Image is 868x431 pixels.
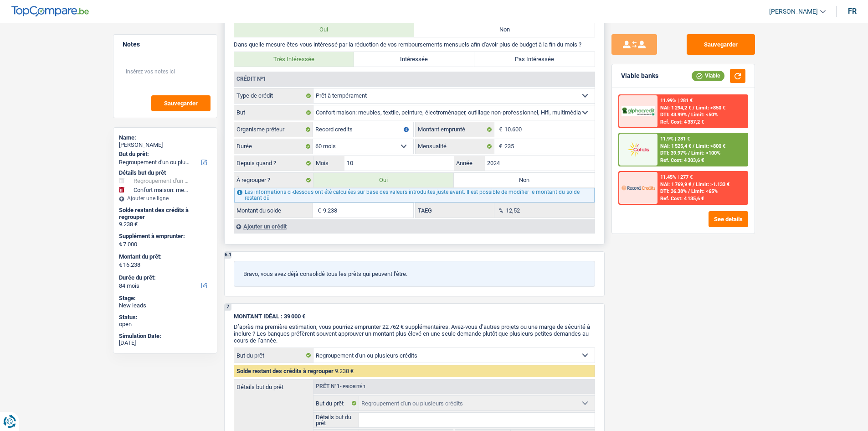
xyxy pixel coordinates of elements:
[119,169,211,177] div: Détails but du prêt
[354,52,474,67] label: Intéressée
[335,368,354,374] span: 9.238 €
[234,22,415,37] label: Oui
[454,156,485,171] label: Année
[494,203,506,218] span: %
[119,302,211,309] div: New leads
[119,274,210,281] label: Durée du prêt:
[119,151,210,158] label: But du prêt:
[691,150,720,156] span: Limit: <100%
[660,98,693,104] div: 11.99% | 281 €
[621,106,655,117] img: AlphaCredit
[234,188,595,203] div: Les informations ci-dessous ont été calculées sur base des valeurs introduites juste avant. Il es...
[660,182,691,187] span: NAI: 1 769,9 €
[621,141,655,158] img: Cofidis
[234,379,313,390] label: Détails but du prêt
[151,95,211,111] button: Sauvegarder
[696,182,729,187] span: Limit: >1.133 €
[660,105,691,111] span: NAI: 1 294,2 €
[234,219,595,233] div: Ajouter un crédit
[696,105,725,111] span: Limit: >850 €
[691,188,718,194] span: Limit: <65%
[119,240,122,248] span: €
[691,112,718,118] span: Limit: <50%
[119,233,210,240] label: Supplément à emprunter:
[660,174,693,180] div: 11.45% | 277 €
[313,396,360,410] label: But du prêt
[119,261,122,269] span: €
[660,143,691,149] span: NAI: 1 525,4 €
[234,105,313,120] label: But
[848,7,857,16] div: fr
[11,6,89,17] img: TopCompare Logo
[688,150,690,156] span: /
[313,384,368,389] div: Prêt n°1
[621,179,655,196] img: Record Credits
[660,150,687,156] span: DTI: 39.97%
[762,4,826,19] a: [PERSON_NAME]
[693,182,694,187] span: /
[416,122,494,137] label: Montant emprunté
[688,188,690,194] span: /
[234,41,595,48] p: Dans quelle mesure êtes-vous intéressé par la réduction de vos remboursements mensuels afin d'avo...
[692,71,724,81] div: Viable
[660,136,690,142] div: 11.9% | 281 €
[234,156,313,171] label: Depuis quand ?
[621,72,658,80] div: Viable banks
[119,134,211,141] div: Name:
[313,203,323,218] span: €
[709,211,748,227] button: See details
[225,304,231,311] div: 7
[119,207,211,221] div: Solde restant des crédits à regrouper
[693,105,694,111] span: /
[494,122,504,137] span: €
[660,119,704,125] div: Ref. Cost: 4 337,2 €
[164,100,198,106] span: Sauvegarder
[234,139,313,154] label: Durée
[660,196,704,202] div: Ref. Cost: 4 135,6 €
[660,112,687,118] span: DTI: 43.99%
[494,139,504,154] span: €
[454,173,595,187] label: Non
[234,323,590,344] span: D’après ma première estimation, vous pourriez emprunter 22 762 € supplémentaires. Avez-vous d’aut...
[234,203,313,218] label: Montant du solde
[119,195,211,202] div: Ajouter une ligne
[660,157,704,163] div: Ref. Cost: 4 303,6 €
[769,8,818,16] span: [PERSON_NAME]
[687,34,755,55] button: Sauvegarder
[234,173,313,187] label: À regrouper ?
[119,321,211,328] div: open
[234,348,313,363] label: But du prêt
[234,88,313,103] label: Type de crédit
[234,122,313,137] label: Organisme prêteur
[340,384,366,389] span: - Priorité 1
[119,314,211,321] div: Status:
[344,156,454,171] input: MM
[414,22,595,37] label: Non
[234,52,354,67] label: Très Intéressée
[119,339,211,347] div: [DATE]
[313,173,454,187] label: Oui
[119,295,211,302] div: Stage:
[688,112,690,118] span: /
[236,368,334,374] span: Solde restant des crédits à regrouper
[119,253,210,260] label: Montant du prêt:
[119,141,211,149] div: [PERSON_NAME]
[225,252,231,259] div: 6.1
[693,143,694,149] span: /
[416,139,494,154] label: Mensualité
[119,221,211,228] div: 9.238 €
[313,156,344,171] label: Mois
[696,143,725,149] span: Limit: >800 €
[243,270,586,277] p: Bravo, vous avez déjà consolidé tous les prêts qui peuvent l'être.
[485,156,595,171] input: AAAA
[234,313,305,320] span: MONTANT IDÉAL : 39 000 €
[474,52,595,67] label: Pas Intéressée
[119,332,211,340] div: Simulation Date:
[313,413,360,427] label: Détails but du prêt
[123,41,208,48] h5: Notes
[660,188,687,194] span: DTI: 36.38%
[234,76,268,82] div: Crédit nº1
[416,203,494,218] label: TAEG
